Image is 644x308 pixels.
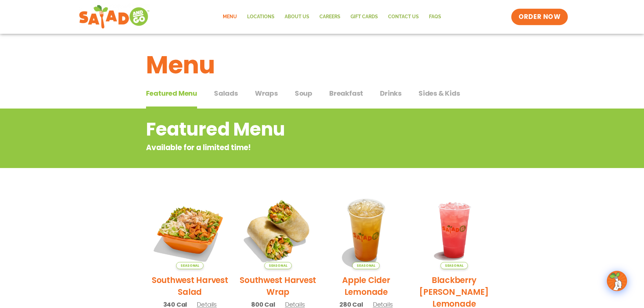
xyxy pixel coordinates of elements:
span: Soup [295,88,312,98]
span: Seasonal [352,262,380,269]
a: ORDER NOW [511,9,568,25]
img: wpChatIcon [607,271,626,290]
img: Product photo for Southwest Harvest Wrap [239,191,317,269]
span: Salads [214,88,238,98]
span: ORDER NOW [519,13,560,21]
h1: Menu [146,47,498,83]
a: FAQs [424,9,446,25]
a: About Us [280,9,314,25]
span: Drinks [380,88,402,98]
a: Contact Us [383,9,424,25]
img: new-SAG-logo-768×292 [79,3,150,30]
a: Locations [242,9,280,25]
span: Featured Menu [146,88,197,98]
h2: Featured Menu [146,116,444,143]
p: Available for a limited time! [146,142,444,153]
img: Product photo for Apple Cider Lemonade [327,191,405,269]
span: Seasonal [440,262,468,269]
nav: Menu [218,9,446,25]
a: GIFT CARDS [345,9,383,25]
h2: Southwest Harvest Salad [151,274,229,298]
a: Menu [218,9,242,25]
span: Seasonal [176,262,204,269]
h2: Southwest Harvest Wrap [239,274,317,298]
img: Product photo for Southwest Harvest Salad [151,191,229,269]
span: Sides & Kids [419,88,460,98]
span: Breakfast [329,88,363,98]
h2: Apple Cider Lemonade [327,274,405,298]
div: Tabbed content [146,86,498,109]
img: Product photo for Blackberry Bramble Lemonade [415,191,493,269]
a: Careers [314,9,345,25]
span: Seasonal [264,262,292,269]
span: Wraps [255,88,278,98]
